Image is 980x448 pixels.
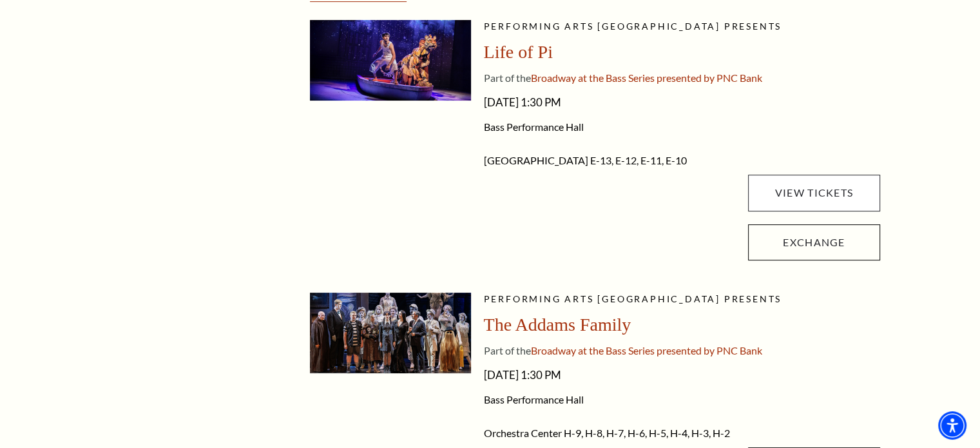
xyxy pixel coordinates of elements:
[484,365,880,385] span: [DATE] 1:30 PM
[310,20,471,101] img: lop-pdp_desktop-1600x800.jpg
[531,72,762,84] span: Broadway at the Bass Series presented by PNC Bank
[484,393,880,406] span: Bass Performance Hall
[310,293,471,373] img: A theatrical cast poses together, featuring characters in gothic attire, with a mix of spooky and...
[484,315,631,335] span: The Addams Family
[484,21,782,32] span: Performing Arts [GEOGRAPHIC_DATA] presents
[748,224,879,260] a: Exchange
[484,72,531,84] span: Part of the
[484,42,553,62] span: Life of Pi
[484,121,880,133] span: Bass Performance Hall
[938,411,966,440] div: Accessibility Menu
[748,175,879,211] a: View Tickets
[531,344,762,356] span: Broadway at the Bass Series presented by PNC Bank
[564,427,730,439] span: H-9, H-8, H-7, H-6, H-5, H-4, H-3, H-2
[484,344,531,356] span: Part of the
[484,154,588,166] span: [GEOGRAPHIC_DATA]
[484,427,562,439] span: Orchestra Center
[484,293,782,304] span: Performing Arts [GEOGRAPHIC_DATA] presents
[484,92,880,113] span: [DATE] 1:30 PM
[590,154,687,166] span: E-13, E-12, E-11, E-10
